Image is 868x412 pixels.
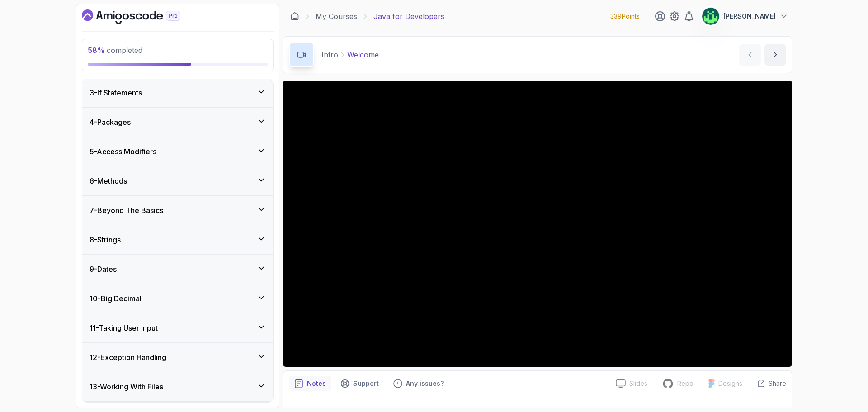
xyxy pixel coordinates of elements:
button: 9-Dates [82,255,273,284]
a: Dashboard [82,9,201,24]
h3: 6 - Methods [90,175,127,186]
p: Share [769,379,786,388]
a: My Courses [316,11,357,22]
button: 6-Methods [82,166,273,195]
button: 7-Beyond The Basics [82,196,273,225]
button: Support button [335,376,384,391]
p: Support [353,379,379,388]
button: previous content [739,44,761,66]
p: [PERSON_NAME] [723,12,776,21]
p: 339 Points [610,12,640,21]
p: Any issues? [406,379,444,388]
button: 3-If Statements [82,78,273,107]
a: Dashboard [290,12,299,21]
p: Intro [321,49,338,60]
p: Notes [307,379,326,388]
h3: 5 - Access Modifiers [90,146,156,157]
button: 13-Working With Files [82,372,273,401]
h3: 8 - Strings [90,234,121,245]
h3: 3 - If Statements [90,87,142,98]
p: Java for Developers [373,11,444,22]
h3: 9 - Dates [90,264,117,275]
p: Slides [629,379,647,388]
h3: 11 - Taking User Input [90,322,158,333]
button: user profile image[PERSON_NAME] [702,7,788,25]
button: 4-Packages [82,108,273,137]
button: 12-Exception Handling [82,343,273,372]
p: Welcome [347,49,379,60]
p: Designs [718,379,742,388]
p: Repo [677,379,693,388]
span: 58 % [88,46,105,55]
button: 8-Strings [82,225,273,254]
h3: 12 - Exception Handling [90,352,166,363]
button: 10-Big Decimal [82,284,273,313]
button: Share [750,379,786,388]
button: 5-Access Modifiers [82,137,273,166]
button: next content [764,44,786,66]
img: user profile image [702,8,719,25]
button: notes button [289,376,331,391]
h3: 4 - Packages [90,117,131,128]
button: Feedback button [388,376,449,391]
button: 11-Taking User Input [82,313,273,342]
h3: 10 - Big Decimal [90,293,142,304]
span: completed [88,46,142,55]
iframe: 1 - Hi [283,81,792,367]
h3: 13 - Working With Files [90,381,163,392]
h3: 7 - Beyond The Basics [90,205,163,216]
